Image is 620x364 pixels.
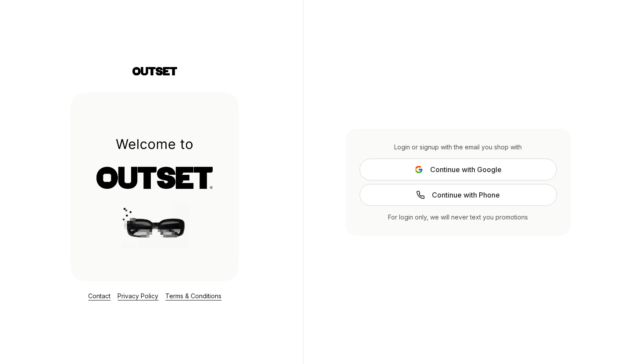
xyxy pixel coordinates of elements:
[118,292,158,300] a: Privacy Policy
[71,92,239,281] img: Login Layout Image
[360,143,557,152] div: Login or signup with the email you shop with
[88,292,110,300] a: Contact
[432,190,500,200] span: Continue with Phone
[430,164,502,175] span: Continue with Google
[360,159,557,180] button: Continue with Google
[360,213,557,222] div: For login only, we will never text you promotions
[165,292,221,300] a: Terms & Conditions
[360,184,557,206] a: Continue with Phone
